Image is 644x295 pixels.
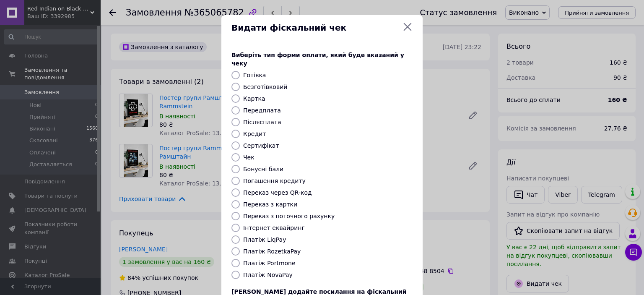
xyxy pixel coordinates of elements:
[243,260,296,266] label: Платіж Portmone
[231,22,399,34] span: Видати фіскальний чек
[243,189,312,196] label: Переказ через QR-код
[231,52,404,67] span: Виберіть тип форми оплати, який буде вказаний у чеку
[243,178,306,184] label: Погашення кредиту
[243,142,279,149] label: Сертифікат
[243,84,287,90] label: Безготівковий
[243,272,293,278] label: Платіж NovaPay
[243,72,266,78] label: Готівка
[243,225,305,231] label: Інтернет еквайринг
[243,166,283,172] label: Бонусні бали
[243,213,335,219] label: Переказ з поточного рахунку
[243,95,265,102] label: Картка
[243,107,281,114] label: Передплата
[243,236,286,243] label: Платіж LiqPay
[243,131,266,137] label: Кредит
[243,154,254,161] label: Чек
[243,201,297,208] label: Переказ з картки
[243,119,281,125] label: Післясплата
[243,248,301,255] label: Платіж RozetkaPay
